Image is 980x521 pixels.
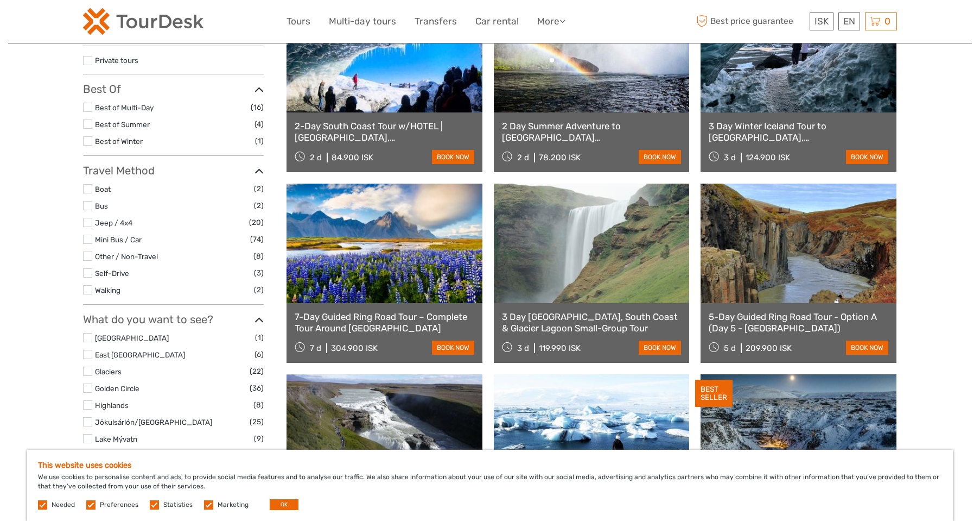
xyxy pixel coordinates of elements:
div: BEST SELLER [695,380,733,407]
span: (3) [254,267,264,279]
a: Lake Mývatn [95,435,137,443]
span: (9) [254,432,264,445]
span: (1) [255,135,264,147]
a: 3 Day Winter Iceland Tour to [GEOGRAPHIC_DATA], [GEOGRAPHIC_DATA], [GEOGRAPHIC_DATA] and [GEOGRAP... [709,121,888,143]
p: We're away right now. Please check back later! [15,19,123,28]
a: More [537,14,565,29]
a: [GEOGRAPHIC_DATA] [95,334,169,342]
a: 7-Day Guided Ring Road Tour – Complete Tour Around [GEOGRAPHIC_DATA] [295,311,474,334]
a: book now [639,150,681,164]
span: (20) [249,216,264,229]
div: 78.200 ISK [539,153,581,162]
span: (6) [254,449,264,462]
span: (2) [254,284,264,296]
a: East [GEOGRAPHIC_DATA] [95,350,185,359]
a: Jeep / 4x4 [95,218,132,227]
span: 2 d [310,153,322,162]
label: Statistics [163,500,193,510]
button: OK [270,499,298,510]
button: Open LiveChat chat widget [125,17,138,30]
a: Car rental [475,14,519,29]
span: (16) [251,101,264,114]
span: 3 d [724,153,736,162]
span: (2) [254,199,264,212]
span: (22) [250,365,264,378]
h3: Travel Method [83,164,264,177]
a: Mini Bus / Car [95,235,142,244]
a: 2 Day Summer Adventure to [GEOGRAPHIC_DATA] [GEOGRAPHIC_DATA], Glacier Hiking, [GEOGRAPHIC_DATA],... [502,121,682,143]
span: (4) [254,118,264,130]
a: 2-Day South Coast Tour w/HOTEL | [GEOGRAPHIC_DATA], [GEOGRAPHIC_DATA], [GEOGRAPHIC_DATA] & Waterf... [295,121,474,143]
span: (25) [250,416,264,428]
a: Best of Winter [95,137,143,146]
a: Bus [95,202,108,210]
a: Walking [95,286,120,294]
a: Tours [287,14,310,29]
div: EN [838,12,860,30]
a: Transfers [415,14,457,29]
a: Best of Summer [95,120,150,129]
span: (8) [253,399,264,411]
span: 0 [883,16,892,27]
a: 3 Day [GEOGRAPHIC_DATA], South Coast & Glacier Lagoon Small-Group Tour [502,311,682,334]
span: (6) [254,348,264,361]
a: Golden Circle [95,384,139,393]
h3: Best Of [83,83,264,96]
a: Boat [95,185,111,193]
label: Marketing [218,500,249,510]
div: We use cookies to personalise content and ads, to provide social media features and to analyse ou... [27,450,953,521]
span: 3 d [517,343,529,353]
h5: This website uses cookies [38,461,942,470]
div: 84.900 ISK [332,153,373,162]
a: Multi-day tours [329,14,396,29]
a: Glaciers [95,367,122,376]
span: ISK [814,16,829,27]
a: book now [639,341,681,355]
a: book now [432,150,474,164]
span: 2 d [517,153,529,162]
h3: What do you want to see? [83,313,264,326]
span: 7 d [310,343,321,353]
a: Self-Drive [95,269,129,278]
span: Best price guarantee [693,12,807,30]
a: book now [432,341,474,355]
label: Preferences [100,500,138,510]
div: 124.900 ISK [746,153,790,162]
a: book now [846,341,888,355]
a: Private tours [95,56,138,65]
a: Other / Non-Travel [95,252,158,261]
span: 5 d [724,343,736,353]
a: 5-Day Guided Ring Road Tour - Option A (Day 5 - [GEOGRAPHIC_DATA]) [709,311,888,334]
div: 304.900 ISK [331,343,378,353]
img: 120-15d4194f-c635-41b9-a512-a3cb382bfb57_logo_small.png [83,8,203,35]
div: 119.990 ISK [539,343,581,353]
span: (1) [255,331,264,344]
a: Jökulsárlón/[GEOGRAPHIC_DATA] [95,418,212,426]
span: (74) [250,233,264,246]
a: Highlands [95,401,129,410]
span: (8) [253,250,264,262]
a: Best of Multi-Day [95,103,154,112]
label: Needed [52,500,75,510]
span: (36) [250,382,264,394]
div: 209.900 ISK [746,343,792,353]
span: (2) [254,183,264,195]
a: book now [846,150,888,164]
